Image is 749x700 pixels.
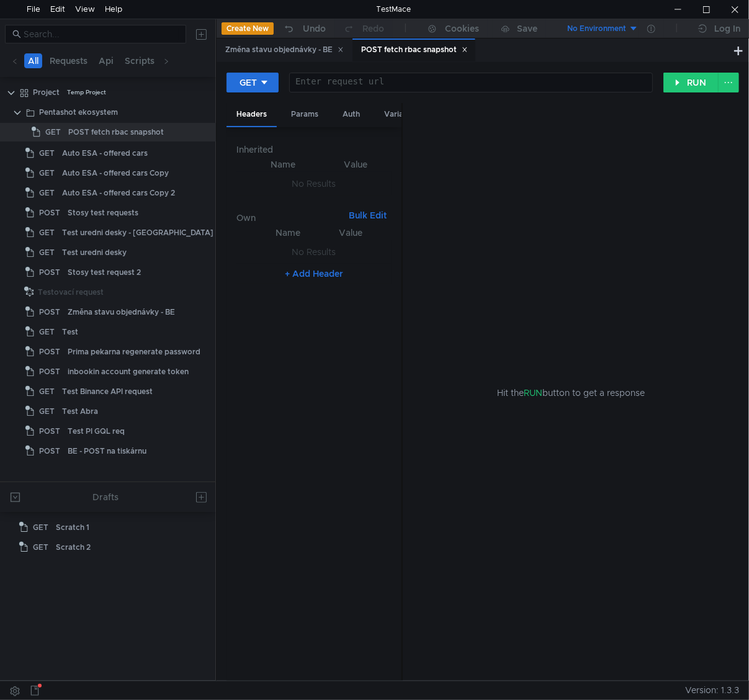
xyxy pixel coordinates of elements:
[361,43,468,56] div: POST fetch rbac snapshot
[68,303,175,321] div: Změna stavu objednávky - BE
[67,83,106,102] div: Temp Project
[567,23,626,35] div: No Environment
[62,164,169,182] div: Auto ESA - offered cars Copy
[33,538,48,557] span: GET
[68,442,146,460] div: BE - POST na tiskárnu
[344,208,392,223] button: Bulk Edit
[303,21,326,36] div: Undo
[62,243,127,262] div: Test uredni desky
[39,223,55,242] span: GET
[68,263,141,282] div: Stosy test request 2
[62,323,78,341] div: Test
[274,19,334,38] button: Undo
[292,246,336,258] nz-embed-empty: No Results
[39,103,118,122] div: Pentashot ekosystem
[39,263,60,282] span: POST
[246,157,320,172] th: Name
[256,225,320,240] th: Name
[62,382,153,401] div: Test Binance API request
[92,490,119,505] div: Drafts
[62,402,98,421] div: Test Abra
[222,22,274,35] button: Create New
[62,184,175,202] div: Auto ESA - offered cars Copy 2
[240,76,257,89] div: GET
[552,19,639,38] button: No Environment
[45,123,61,141] span: GET
[39,204,60,222] span: POST
[334,19,393,38] button: Redo
[281,103,328,126] div: Params
[225,43,344,56] div: Změna stavu objednávky - BE
[39,422,60,441] span: POST
[24,27,179,41] input: Search...
[39,382,55,401] span: GET
[24,53,42,68] button: All
[39,243,55,262] span: GET
[320,225,382,240] th: Value
[46,53,91,68] button: Requests
[33,518,48,537] span: GET
[292,178,336,189] nz-embed-empty: No Results
[56,538,91,557] div: Scratch 2
[68,343,200,361] div: Prima pekarna regenerate password
[333,103,370,126] div: Auth
[517,24,537,33] div: Save
[95,53,117,68] button: Api
[445,21,479,36] div: Cookies
[121,53,158,68] button: Scripts
[39,442,60,460] span: POST
[685,681,739,699] span: Version: 1.3.3
[68,422,125,441] div: Test PI GQL req
[663,73,719,92] button: RUN
[236,210,344,225] h6: Own
[497,386,645,400] span: Hit the button to get a response
[68,123,164,141] div: POST fetch rbac snapshot
[524,387,542,398] span: RUN
[374,103,428,126] div: Variables
[39,343,60,361] span: POST
[226,73,279,92] button: GET
[39,184,55,202] span: GET
[39,164,55,182] span: GET
[236,142,392,157] h6: Inherited
[38,283,104,302] div: Testovací request
[39,323,55,341] span: GET
[33,83,60,102] div: Project
[68,362,189,381] div: inbookin account generate token
[62,144,148,163] div: Auto ESA - offered cars
[714,21,740,36] div: Log In
[39,303,60,321] span: POST
[68,204,138,222] div: Stosy test requests
[280,266,348,281] button: + Add Header
[362,21,384,36] div: Redo
[39,402,55,421] span: GET
[56,518,89,537] div: Scratch 1
[320,157,392,172] th: Value
[39,362,60,381] span: POST
[39,144,55,163] span: GET
[226,103,277,127] div: Headers
[62,223,213,242] div: Test uredni desky - [GEOGRAPHIC_DATA]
